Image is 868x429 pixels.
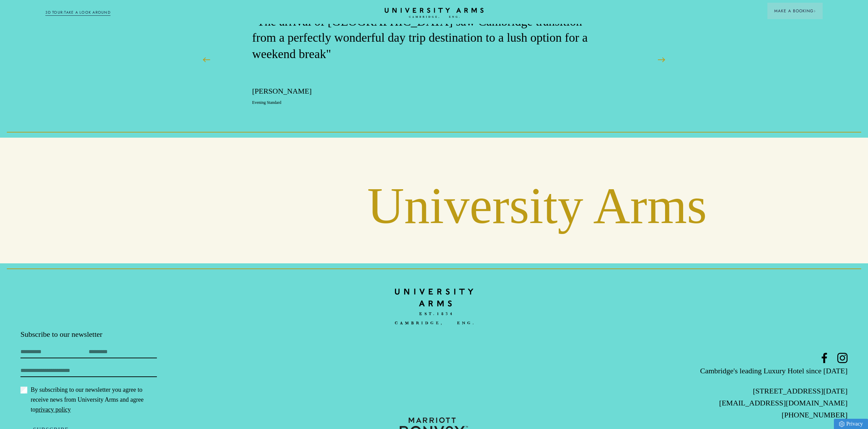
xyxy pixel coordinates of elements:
p: "The arrival of [GEOGRAPHIC_DATA] saw Cambridge transition from a perfectly wonderful day trip de... [252,14,592,63]
button: Previous Slide [198,51,215,68]
a: [PHONE_NUMBER] [782,411,848,419]
button: Next Slide [653,51,670,68]
button: Make a BookingArrow icon [767,3,823,19]
a: Home [385,8,484,18]
label: By subscribing to our newsletter you agree to receive news from University Arms and agree to [20,385,157,415]
img: Arrow icon [813,10,816,12]
p: Cambridge's leading Luxury Hotel since [DATE] [572,365,848,377]
a: 3D TOUR:TAKE A LOOK AROUND [45,10,111,16]
img: Privacy [839,421,844,427]
p: [PERSON_NAME] [252,86,592,96]
a: Instagram [837,353,848,363]
a: Facebook [819,353,829,363]
img: bc90c398f2f6aa16c3ede0e16ee64a97.svg [395,284,473,330]
a: Privacy [834,419,868,429]
p: Evening Standard [252,100,592,106]
p: Subscribe to our newsletter [20,329,296,340]
a: [EMAIL_ADDRESS][DOMAIN_NAME] [719,399,848,407]
span: Make a Booking [774,8,816,14]
a: Home [395,284,473,329]
input: By subscribing to our newsletter you agree to receive news from University Arms and agree topriva... [20,387,27,393]
p: [STREET_ADDRESS][DATE] [572,385,848,397]
a: privacy policy [35,406,71,413]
